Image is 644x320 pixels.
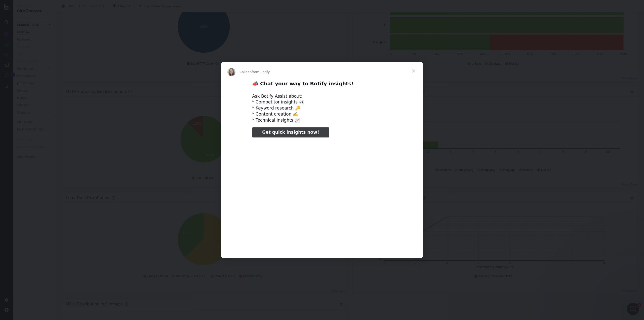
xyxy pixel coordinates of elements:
span: Close [405,62,423,80]
span: Get quick insights now! [262,130,319,135]
span: from Botify [252,70,270,74]
video: Play video [217,142,427,247]
span: Colleen [239,70,252,74]
h2: 📣 Chat your way to Botify insights! [252,80,392,90]
a: Get quick insights now! [252,127,329,137]
div: Ask Botify Assist about: * Competitor insights 👀 * Keyword research 🔑 * Content creation ✍️ * Tec... [252,93,392,123]
img: Profile image for Colleen [227,68,235,76]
